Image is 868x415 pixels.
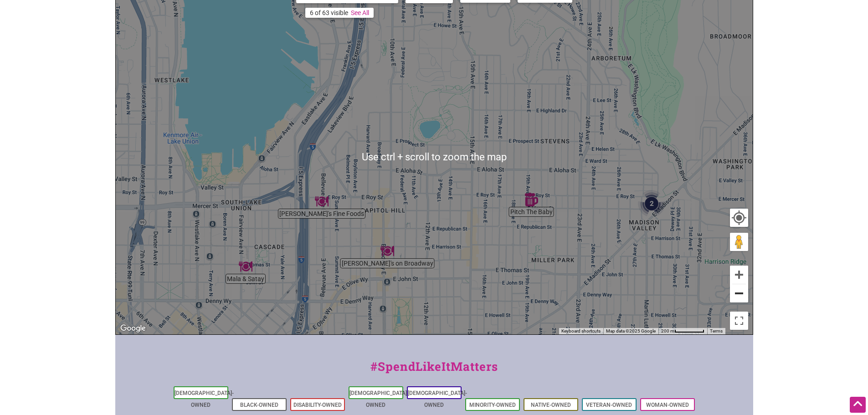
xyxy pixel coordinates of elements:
[118,323,148,334] a: Open this area in Google Maps (opens a new window)
[310,9,348,16] div: 6 of 63 visible
[586,402,632,408] a: Veteran-Owned
[730,233,748,251] button: Drag Pegman onto the map to open Street View
[531,402,571,408] a: Native-Owned
[115,358,753,384] div: #SpendLikeItMatters
[730,209,748,227] button: Your Location
[408,390,467,408] a: [DEMOGRAPHIC_DATA]-Owned
[349,390,409,408] a: [DEMOGRAPHIC_DATA]-Owned
[850,397,866,413] div: Scroll Back to Top
[240,402,278,408] a: Black-Owned
[606,328,656,333] span: Map data ©2025 Google
[730,284,748,302] button: Zoom out
[351,9,369,16] a: See All
[730,266,748,284] button: Zoom in
[315,195,329,208] div: Harry's Fine Foods
[293,402,342,408] a: Disability-Owned
[710,328,723,333] a: Terms
[658,328,707,334] button: Map Scale: 200 m per 62 pixels
[729,311,749,331] button: Toggle fullscreen view
[175,390,234,408] a: [DEMOGRAPHIC_DATA]-Owned
[469,402,516,408] a: Minority-Owned
[646,402,689,408] a: Woman-Owned
[524,193,538,206] div: Pitch The Baby
[638,190,665,217] div: 2
[118,323,148,334] img: Google
[380,244,394,258] div: Julia's on Broadway
[661,328,674,333] span: 200 m
[239,260,252,273] div: Mala & Satay
[561,328,601,334] button: Keyboard shortcuts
